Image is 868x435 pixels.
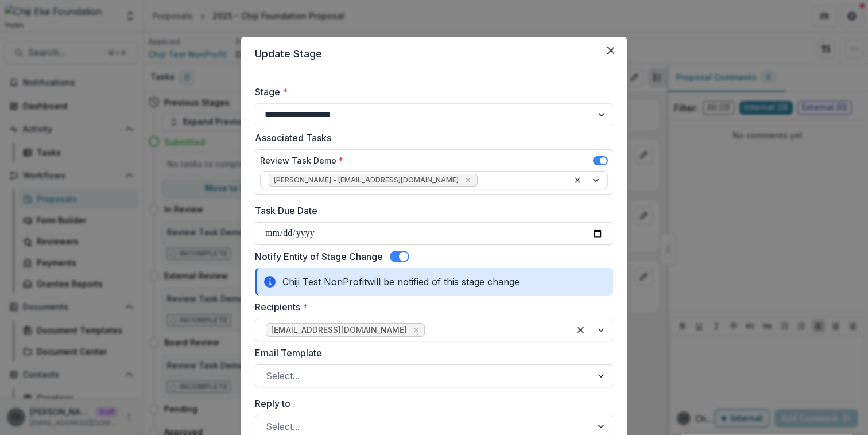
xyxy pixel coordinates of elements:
[255,85,606,99] label: Stage
[255,250,383,263] label: Notify Entity of Stage Change
[255,397,606,410] label: Reply to
[462,174,474,186] div: Remove Chiji Eke - chiji@trytemelio.com
[255,204,606,218] label: Task Due Date
[241,37,627,71] header: Update Stage
[571,321,590,339] div: Clear selected options
[571,173,584,187] div: Clear selected options
[255,131,606,145] label: Associated Tasks
[274,176,459,184] span: [PERSON_NAME] - [EMAIL_ADDRESS][DOMAIN_NAME]
[255,268,613,296] div: Chiji Test NonProfit will be notified of this stage change
[602,41,620,60] button: Close
[255,300,606,314] label: Recipients
[271,325,407,335] span: [EMAIL_ADDRESS][DOMAIN_NAME]
[260,154,343,166] label: Review Task Demo
[255,346,606,360] label: Email Template
[410,324,422,336] div: Remove chiji+1@trytemelio.com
